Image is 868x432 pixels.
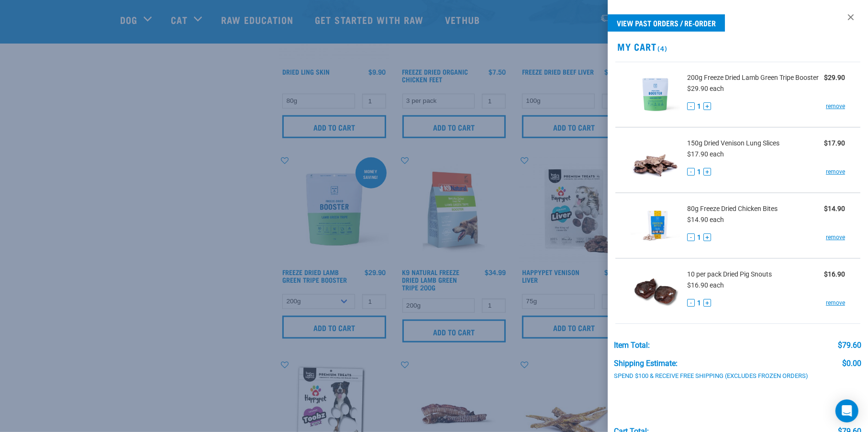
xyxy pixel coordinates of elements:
span: $29.90 each [687,85,724,92]
h2: My Cart [608,41,868,52]
img: Dried Pig Snouts [631,266,680,316]
button: - [687,102,695,110]
img: Freeze Dried Chicken Bites [631,201,680,250]
a: remove [826,102,845,111]
img: Freeze Dried Lamb Green Tripe Booster [631,70,680,119]
a: remove [826,233,845,242]
button: - [687,168,695,176]
span: 200g Freeze Dried Lamb Green Tripe Booster [687,73,819,83]
button: - [687,233,695,241]
span: 1 [697,233,701,243]
span: $16.90 each [687,281,724,289]
div: Spend $100 & Receive Free Shipping (Excludes Frozen Orders) [614,373,820,380]
button: + [703,299,711,307]
span: 80g Freeze Dried Chicken Bites [687,204,778,214]
strong: $17.90 [824,139,845,147]
span: 150g Dried Venison Lung Slices [687,138,779,148]
a: remove [826,299,845,307]
a: remove [826,167,845,176]
button: + [703,102,711,110]
img: Dried Venison Lung Slices [631,135,680,185]
div: $0.00 [842,359,861,368]
strong: $16.90 [824,270,845,278]
span: 1 [697,298,701,308]
button: + [703,168,711,176]
button: - [687,299,695,307]
strong: $29.90 [824,74,845,81]
div: Item Total: [614,341,650,350]
span: 10 per pack Dried Pig Snouts [687,269,772,279]
span: 1 [697,101,701,111]
span: $17.90 each [687,150,724,158]
div: $79.60 [838,341,861,350]
span: 1 [697,167,701,177]
div: Shipping Estimate: [614,359,678,368]
a: View past orders / re-order [608,14,725,32]
strong: $14.90 [824,205,845,212]
button: + [703,233,711,241]
span: $14.90 each [687,216,724,223]
div: Open Intercom Messenger [835,399,858,422]
span: (4) [656,46,667,50]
